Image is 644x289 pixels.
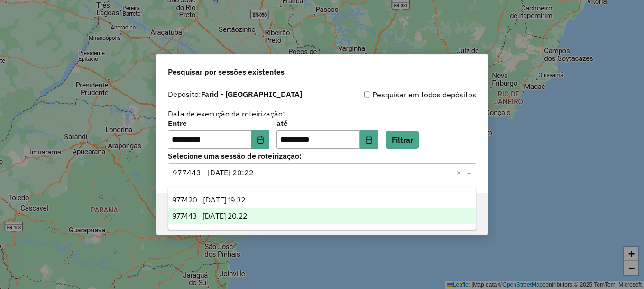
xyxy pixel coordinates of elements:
span: 977420 - [DATE] 19:32 [172,196,245,204]
span: Clear all [456,167,464,178]
label: até [276,117,377,129]
button: Choose Date [360,130,378,149]
label: Depósito: [168,88,302,100]
label: Entre [168,117,269,129]
div: Pesquisar em todos depósitos [322,89,476,100]
strong: Farid - [GEOGRAPHIC_DATA] [201,89,302,99]
ng-dropdown-panel: Options list [168,187,476,230]
button: Filtrar [386,131,419,149]
button: Choose Date [251,130,269,149]
label: Data de execução da roteirização: [168,108,285,119]
span: 977443 - [DATE] 20:22 [172,212,247,220]
label: Selecione uma sessão de roteirização: [168,150,476,162]
span: Pesquisar por sessões existentes [168,66,285,77]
